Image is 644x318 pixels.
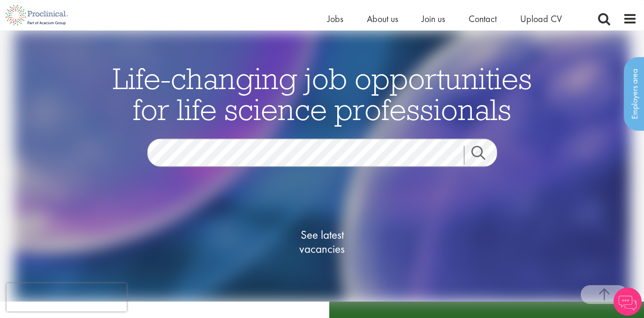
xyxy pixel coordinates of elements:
img: Chatbot [614,288,642,316]
iframe: reCAPTCHA [7,283,127,311]
a: Upload CV [520,13,562,25]
a: About us [367,13,398,25]
a: Contact [469,13,497,25]
a: Jobs [327,13,343,25]
span: Life-changing job opportunities for life science professionals [113,59,532,128]
a: Join us [422,13,445,25]
a: Job search submit button [464,145,504,164]
a: See latestvacancies [275,190,369,293]
span: See latest vacancies [275,227,369,256]
img: candidate home [14,30,630,302]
